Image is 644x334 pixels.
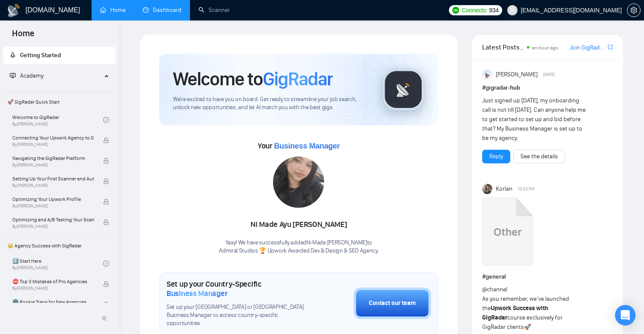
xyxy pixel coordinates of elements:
[103,281,109,287] span: lock
[354,288,431,319] button: Contact our team
[103,199,109,205] span: lock
[219,218,378,232] div: Ni Made Ayu [PERSON_NAME]
[103,158,109,164] span: lock
[482,42,524,52] span: Latest Posts from the GigRadar Community
[513,150,565,163] button: See the details
[569,43,606,52] a: Join GigRadar Slack Community
[482,272,613,282] h1: # general
[12,183,94,188] span: By [PERSON_NAME]
[274,142,339,150] span: Business Manager
[12,154,94,163] span: Navigating the GigRadar Platform
[12,277,94,286] span: ⛔ Top 3 Mistakes of Pro Agencies
[509,7,515,13] span: user
[219,247,378,255] p: Admiral Studios 🏆 Upwork Awarded Dev & Design & SEO Agency .
[219,239,378,255] div: Yaay! We have successfully added Ni Made [PERSON_NAME] to
[12,142,94,147] span: By [PERSON_NAME]
[20,72,43,79] span: Academy
[3,47,116,64] li: Getting Started
[4,93,115,110] span: 🚀 GigRadar Quick Start
[103,137,109,143] span: lock
[12,224,94,229] span: By [PERSON_NAME]
[462,6,487,15] span: Connects:
[12,203,94,209] span: By [PERSON_NAME]
[101,314,110,322] span: double-left
[103,261,109,267] span: check-circle
[496,184,512,194] span: Korlan
[608,43,613,51] a: export
[173,96,368,112] span: We're excited to have you on board. Get ready to streamline your job search, unlock new opportuni...
[543,71,555,78] span: [DATE]
[608,44,613,50] span: export
[482,96,587,143] div: Just signed up [DATE], my onboarding call is not till [DATE]. Can anyone help me to get started t...
[167,279,311,298] h1: Set up your Country-Specific
[20,52,61,59] span: Getting Started
[12,110,103,129] a: Welcome to GigRadarBy[PERSON_NAME]
[12,163,94,168] span: By [PERSON_NAME]
[12,254,103,273] a: 1️⃣ Start HereBy[PERSON_NAME]
[103,219,109,225] span: lock
[103,302,109,308] span: lock
[12,298,94,306] span: 🌚 Rookie Traps for New Agencies
[12,174,94,183] span: Setting Up Your First Scanner and Auto-Bidder
[482,184,492,194] img: Korlan
[103,178,109,184] span: lock
[5,27,41,45] span: Home
[382,68,425,111] img: gigradar-logo.png
[143,6,181,14] a: dashboardDashboard
[103,117,109,123] span: check-circle
[10,72,43,79] span: Academy
[524,323,531,331] span: 🚀
[482,286,507,293] span: @channel
[4,237,115,254] span: 👑 Agency Success with GigRadar
[496,70,538,79] span: [PERSON_NAME]
[198,6,230,14] a: searchScanner
[627,7,641,14] a: setting
[369,299,416,308] div: Contact our team
[167,289,227,298] span: Business Manager
[615,305,635,325] div: Open Intercom Messenger
[273,157,324,208] img: 1705466118991-WhatsApp%20Image%202024-01-17%20at%2012.32.43.jpeg
[532,45,558,51] span: an hour ago
[167,303,311,328] span: Set up your [GEOGRAPHIC_DATA] or [GEOGRAPHIC_DATA] Business Manager to access country-specific op...
[10,52,16,58] span: rocket
[627,3,641,17] button: setting
[263,67,333,90] span: GigRadar
[12,195,94,203] span: Optimizing Your Upwork Profile
[12,134,94,142] span: Connecting Your Upwork Agency to GigRadar
[173,67,333,90] h1: Welcome to
[482,70,492,80] img: Anisuzzaman Khan
[100,6,126,14] a: homeHome
[258,141,340,151] span: Your
[489,152,503,161] a: Reply
[482,150,510,163] button: Reply
[482,83,613,93] h1: # gigradar-hub
[489,6,498,15] span: 934
[482,197,533,269] a: Upwork Success with GigRadar.mp4
[518,185,535,193] span: 10:03 PM
[520,152,558,161] a: See the details
[12,286,94,291] span: By [PERSON_NAME]
[7,4,20,17] img: logo
[12,215,94,224] span: Optimizing and A/B Testing Your Scanner for Better Results
[452,7,459,14] img: upwork-logo.png
[482,305,548,321] strong: Upwork Success with GigRadar
[10,73,16,78] span: fund-projection-screen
